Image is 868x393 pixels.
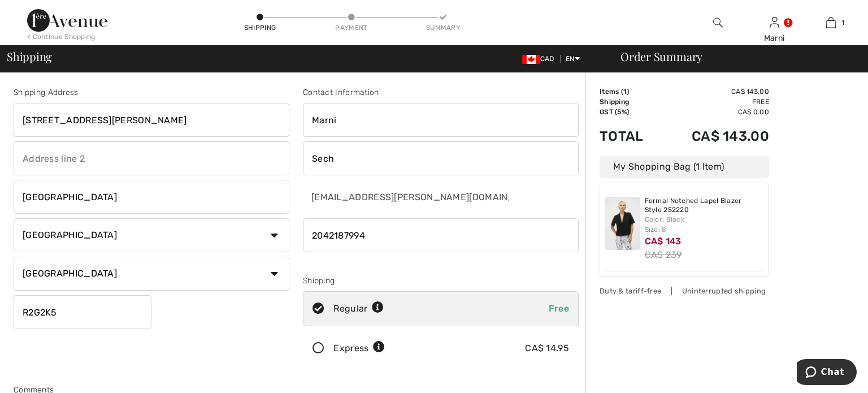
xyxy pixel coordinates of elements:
[770,17,779,28] a: Sign In
[645,236,682,247] span: CA$ 143
[826,16,836,29] img: My Bag
[549,303,569,314] span: Free
[600,117,661,156] td: Total
[623,88,627,96] span: 1
[645,214,765,235] div: Color: Black Size: 8
[27,32,96,42] div: < Continue Shopping
[27,9,107,32] img: 1ère Avenue
[566,55,580,63] span: EN
[14,141,289,175] input: Address line 2
[747,32,802,44] div: Marni
[303,180,510,214] input: E-mail
[303,218,579,252] input: Mobile
[600,107,661,117] td: GST (5%)
[303,141,579,175] input: Last name
[522,55,559,63] span: CAD
[14,180,289,214] input: City
[525,342,569,355] div: CA$ 14.95
[803,16,858,29] a: 1
[661,107,769,117] td: CA$ 0.00
[335,23,368,33] div: Payment
[333,302,384,316] div: Regular
[303,87,579,98] div: Contact Information
[303,103,579,137] input: First name
[661,87,769,97] td: CA$ 143.00
[770,16,779,29] img: My Info
[605,197,640,250] img: Formal Notched Lapel Blazer Style 252220
[797,359,857,387] iframe: Opens a widget where you can chat to one of our agents
[600,286,769,296] div: Duty & tariff-free | Uninterrupted shipping
[426,23,460,33] div: Summary
[14,295,151,329] input: Zip/Postal Code
[600,87,661,97] td: Items ( )
[14,103,289,137] input: Address line 1
[7,51,52,62] span: Shipping
[14,87,289,98] div: Shipping Address
[661,117,769,156] td: CA$ 143.00
[713,16,723,29] img: search the website
[600,156,769,178] div: My Shopping Bag (1 Item)
[645,197,765,214] a: Formal Notched Lapel Blazer Style 252220
[841,18,844,28] span: 1
[661,97,769,107] td: Free
[600,97,661,107] td: Shipping
[333,342,385,355] div: Express
[243,23,277,33] div: Shipping
[645,249,682,260] s: CA$ 239
[522,55,540,64] img: Canadian Dollar
[303,275,579,287] div: Shipping
[607,51,861,62] div: Order Summary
